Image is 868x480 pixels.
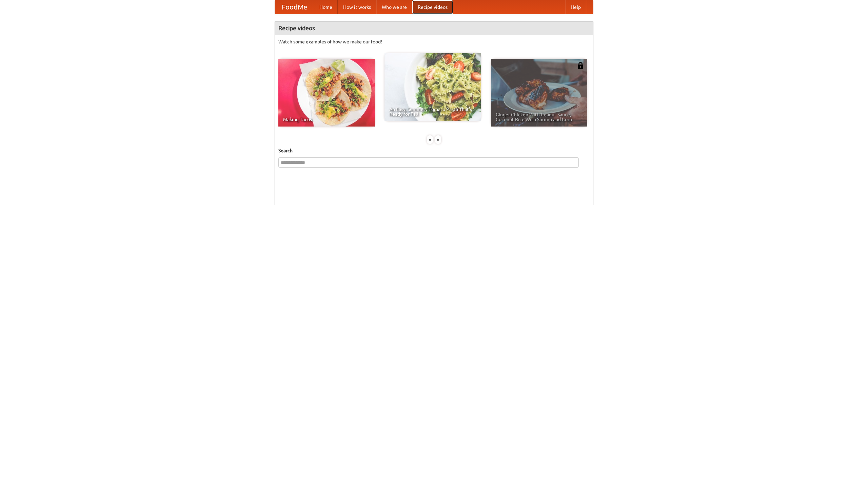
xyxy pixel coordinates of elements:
span: An Easy, Summery Tomato Pasta That's Ready for Fall [389,107,476,116]
a: How it works [338,0,376,14]
a: An Easy, Summery Tomato Pasta That's Ready for Fall [384,53,481,121]
a: Help [565,0,586,14]
span: Making Tacos [283,117,370,122]
h4: Recipe videos [275,21,593,35]
div: » [435,135,441,144]
h5: Search [278,147,590,154]
a: FoodMe [275,0,314,14]
a: Home [314,0,338,14]
a: Who we are [376,0,412,14]
div: « [427,135,433,144]
a: Recipe videos [412,0,453,14]
p: Watch some examples of how we make our food! [278,38,590,45]
img: 483408.png [577,62,584,69]
a: Making Tacos [278,59,375,127]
